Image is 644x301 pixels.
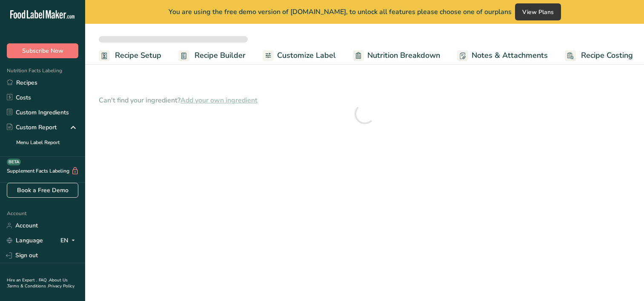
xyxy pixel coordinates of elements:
[22,46,63,55] span: Subscribe Now
[7,233,43,248] a: Language
[39,277,49,283] a: FAQ .
[472,50,548,61] span: Notes & Attachments
[7,283,48,289] a: Terms & Conditions .
[515,3,561,20] button: View Plans
[367,50,440,61] span: Nutrition Breakdown
[178,46,246,65] a: Recipe Builder
[457,46,548,65] a: Notes & Attachments
[60,236,78,246] div: EN
[353,46,440,65] a: Nutrition Breakdown
[7,43,78,58] button: Subscribe Now
[581,50,633,61] span: Recipe Costing
[7,277,68,289] a: About Us .
[565,46,633,65] a: Recipe Costing
[495,7,512,17] span: plans
[195,50,246,61] span: Recipe Builder
[7,123,57,132] div: Custom Report
[277,50,336,61] span: Customize Label
[7,159,21,165] div: BETA
[522,8,554,16] span: View Plans
[115,50,161,61] span: Recipe Setup
[7,277,37,283] a: Hire an Expert .
[48,283,74,289] a: Privacy Policy
[169,7,512,17] span: You are using the free demo version of [DOMAIN_NAME], to unlock all features please choose one of...
[99,46,161,65] a: Recipe Setup
[263,46,336,65] a: Customize Label
[7,183,78,198] a: Book a Free Demo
